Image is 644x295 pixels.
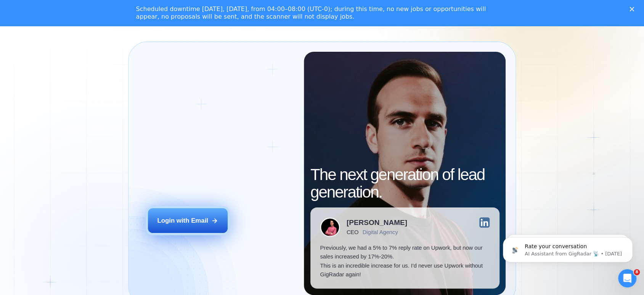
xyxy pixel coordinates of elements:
[630,7,637,11] div: Close
[320,244,490,279] p: Previously, we had a 5% to 7% reply rate on Upwork, but now our sales increased by 17%-20%. This ...
[618,269,636,287] iframe: Intercom live chat
[157,216,208,225] div: Login with Email
[347,229,358,236] div: CEO
[136,5,496,21] div: Scheduled downtime [DATE], [DATE], from 04:00–08:00 (UTC-0); during this time, no new jobs or opp...
[148,208,228,233] button: Login with Email
[634,269,640,275] span: 8
[491,221,644,274] iframe: Intercom notifications message
[310,166,499,201] h2: The next generation of lead generation.
[347,219,407,226] div: [PERSON_NAME]
[362,229,398,236] div: Digital Agency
